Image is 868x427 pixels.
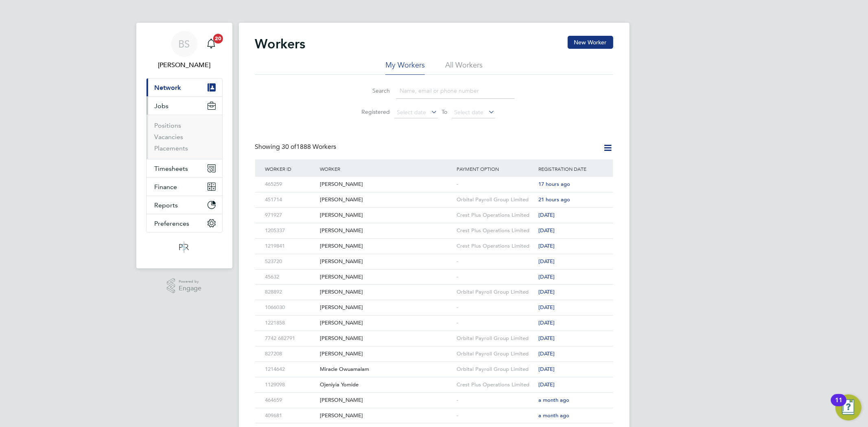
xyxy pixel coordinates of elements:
a: Vacancies [155,133,184,141]
div: - [455,254,537,269]
div: [PERSON_NAME] [318,300,455,315]
a: 828892[PERSON_NAME]Orbital Payroll Group Limited[DATE] [263,284,605,291]
button: Jobs [146,97,222,115]
div: 451714 [263,192,318,207]
span: [DATE] [538,319,555,326]
div: Ojeniyia Yomide [318,377,455,392]
a: BS[PERSON_NAME] [146,31,223,70]
div: Miracle Owuamalam [318,362,455,377]
a: 45632[PERSON_NAME]-[DATE] [263,269,605,276]
span: To [439,107,450,117]
span: [DATE] [538,288,555,295]
div: [PERSON_NAME] [318,316,455,331]
div: Worker ID [263,159,318,178]
div: Crest Plus Operations Limited [455,223,537,238]
img: psrsolutions-logo-retina.png [177,241,191,254]
span: a month ago [538,412,569,419]
span: [DATE] [538,227,555,234]
span: Finance [155,183,177,191]
div: 1214642 [263,362,318,377]
a: 1214642Miracle OwuamalamOrbital Payroll Group Limited[DATE] [263,362,605,368]
div: [PERSON_NAME] [318,331,455,346]
div: Orbital Payroll Group Limited [455,331,537,346]
div: 1205337 [263,223,318,238]
div: 7742 682791 [263,331,318,346]
div: [PERSON_NAME] [318,254,455,269]
a: 409681[PERSON_NAME]-a month ago [263,408,605,415]
a: 971927[PERSON_NAME]Crest Plus Operations Limited[DATE] [263,207,605,214]
div: 1221858 [263,316,318,331]
span: Preferences [155,220,190,227]
div: [PERSON_NAME] [318,285,455,300]
button: Preferences [146,214,222,232]
button: Timesheets [146,159,222,177]
span: [DATE] [538,350,555,357]
span: Reports [155,201,178,209]
div: [PERSON_NAME] [318,239,455,254]
div: - [455,408,537,423]
div: 409681 [263,408,318,423]
a: 451714[PERSON_NAME]Orbital Payroll Group Limited21 hours ago [263,192,605,199]
span: 30 of [282,143,297,151]
a: 465259[PERSON_NAME]-17 hours ago [263,176,605,183]
div: 1129098 [263,377,318,392]
span: Select date [397,109,426,116]
label: Search [354,87,390,94]
span: Beth Seddon [146,60,223,70]
span: [DATE] [538,258,555,265]
div: - [455,177,537,192]
span: Jobs [155,102,169,110]
div: Orbital Payroll Group Limited [455,346,537,362]
div: [PERSON_NAME] [318,192,455,207]
a: 1221858[PERSON_NAME]-[DATE] [263,315,605,322]
div: [PERSON_NAME] [318,208,455,223]
div: [PERSON_NAME] [318,270,455,285]
div: Crest Plus Operations Limited [455,208,537,223]
a: Powered byEngage [167,278,201,294]
span: a month ago [538,396,569,403]
div: - [455,393,537,408]
div: Payment Option [455,159,537,178]
li: All Workers [445,60,483,75]
span: [DATE] [538,381,555,388]
div: - [455,270,537,285]
span: [DATE] [538,335,555,342]
span: 21 hours ago [538,196,570,203]
button: Reports [146,196,222,214]
a: 20 [203,31,219,57]
a: 1219841[PERSON_NAME]Crest Plus Operations Limited[DATE] [263,238,605,245]
div: Showing [255,143,338,151]
div: [PERSON_NAME] [318,223,455,238]
div: [PERSON_NAME] [318,408,455,423]
div: [PERSON_NAME] [318,177,455,192]
span: Powered by [179,278,201,285]
span: BS [179,39,190,49]
li: My Workers [385,60,425,75]
span: 20 [213,34,223,44]
button: New Worker [568,36,613,49]
input: Name, email or phone number [396,83,515,99]
div: 464659 [263,393,318,408]
span: [DATE] [538,366,555,373]
div: 1066030 [263,300,318,315]
a: 7742 682791[PERSON_NAME]Orbital Payroll Group Limited[DATE] [263,331,605,338]
a: 1205337[PERSON_NAME]Crest Plus Operations Limited[DATE] [263,223,605,230]
div: - [455,316,537,331]
div: 523720 [263,254,318,269]
div: 465259 [263,177,318,192]
div: [PERSON_NAME] [318,346,455,362]
div: 11 [835,400,842,411]
a: 1129098Ojeniyia YomideCrest Plus Operations Limited[DATE] [263,377,605,384]
div: 828892 [263,285,318,300]
div: - [455,300,537,315]
a: 1066030[PERSON_NAME]-[DATE] [263,300,605,307]
span: [DATE] [538,211,555,218]
div: Worker [318,159,455,178]
div: 45632 [263,270,318,285]
a: Go to home page [146,241,223,254]
a: Placements [155,144,188,152]
div: Registration Date [536,159,605,178]
div: Orbital Payroll Group Limited [455,192,537,207]
button: Finance [146,178,222,196]
div: [PERSON_NAME] [318,393,455,408]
